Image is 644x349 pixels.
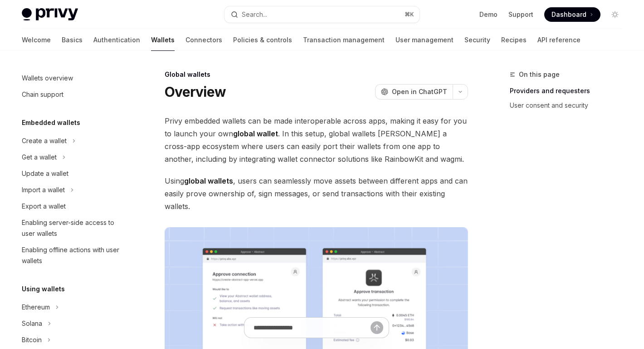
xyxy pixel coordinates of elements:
[510,84,629,98] a: Providers and requesters
[544,7,600,22] a: Dashboard
[184,176,233,185] strong: global wallets
[303,29,385,51] a: Transaction management
[22,334,42,345] div: Bitcoin
[254,318,371,338] input: Ask a question...
[15,70,131,86] a: Wallets overview
[165,174,468,213] span: Using , users can seamlessly move assets between different apps and can easily prove ownership of...
[537,29,581,51] a: API reference
[22,244,125,266] div: Enabling offline actions with user wallets
[371,321,383,334] button: Send message
[165,84,226,100] h1: Overview
[479,10,498,19] a: Demo
[15,242,131,269] a: Enabling offline actions with user wallets
[185,29,222,51] a: Connectors
[15,133,131,149] button: Toggle Create a wallet section
[22,73,73,84] div: Wallets overview
[22,135,67,146] div: Create a wallet
[22,318,42,329] div: Solana
[15,182,131,198] button: Toggle Import a wallet section
[242,9,267,20] div: Search...
[22,152,57,163] div: Get a wallet
[224,6,420,23] button: Open search
[165,70,468,79] div: Global wallets
[15,149,131,165] button: Toggle Get a wallet section
[22,29,51,51] a: Welcome
[22,201,66,212] div: Export a wallet
[15,214,131,242] a: Enabling server-side access to user wallets
[15,198,131,214] a: Export a wallet
[93,29,140,51] a: Authentication
[151,29,175,51] a: Wallets
[22,89,63,100] div: Chain support
[15,315,131,332] button: Toggle Solana section
[519,69,560,80] span: On this page
[375,84,453,100] button: Open in ChatGPT
[22,184,65,195] div: Import a wallet
[405,11,414,18] span: ⌘ K
[15,86,131,103] a: Chain support
[608,7,622,22] button: Toggle dark mode
[15,165,131,182] a: Update a wallet
[22,284,65,294] h5: Using wallets
[395,29,454,51] a: User management
[392,87,447,96] span: Open in ChatGPT
[22,217,125,239] div: Enabling server-side access to user wallets
[22,302,50,313] div: Ethereum
[510,98,629,113] a: User consent and security
[15,332,131,348] button: Toggle Bitcoin section
[22,168,68,179] div: Update a wallet
[501,29,527,51] a: Recipes
[551,10,586,19] span: Dashboard
[233,29,292,51] a: Policies & controls
[62,29,83,51] a: Basics
[165,115,468,165] span: Privy embedded wallets can be made interoperable across apps, making it easy for you to launch yo...
[508,10,533,19] a: Support
[233,129,278,138] strong: global wallet
[464,29,490,51] a: Security
[22,117,80,128] h5: Embedded wallets
[15,299,131,315] button: Toggle Ethereum section
[22,8,78,21] img: light logo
